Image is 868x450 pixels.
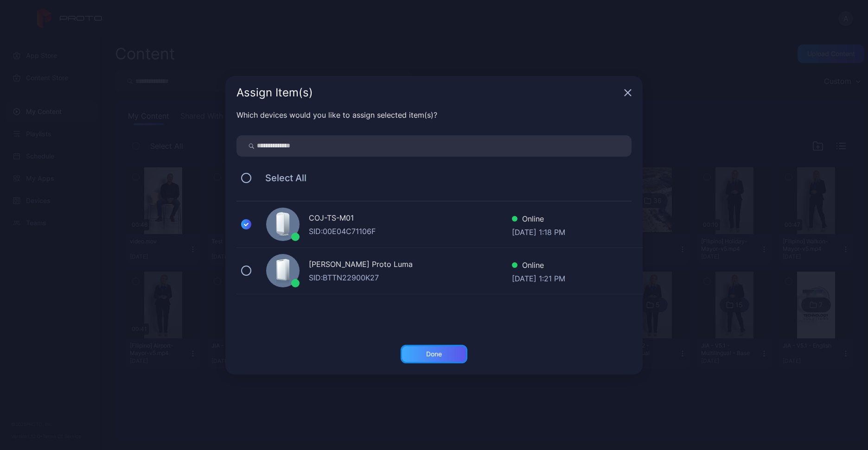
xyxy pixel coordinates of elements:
div: SID: BTTN22900K27 [309,272,512,283]
div: Online [512,260,565,273]
div: SID: 00E04C71106F [309,226,512,237]
div: COJ-TS-M01 [309,212,512,226]
div: Assign Item(s) [236,87,620,98]
div: [DATE] 1:18 PM [512,227,565,236]
span: Select All [256,172,306,184]
div: Which devices would you like to assign selected item(s)? [236,109,632,120]
div: Online [512,213,565,227]
div: [DATE] 1:21 PM [512,273,565,282]
button: Done [401,345,467,363]
div: [PERSON_NAME] Proto Luma [309,259,512,272]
